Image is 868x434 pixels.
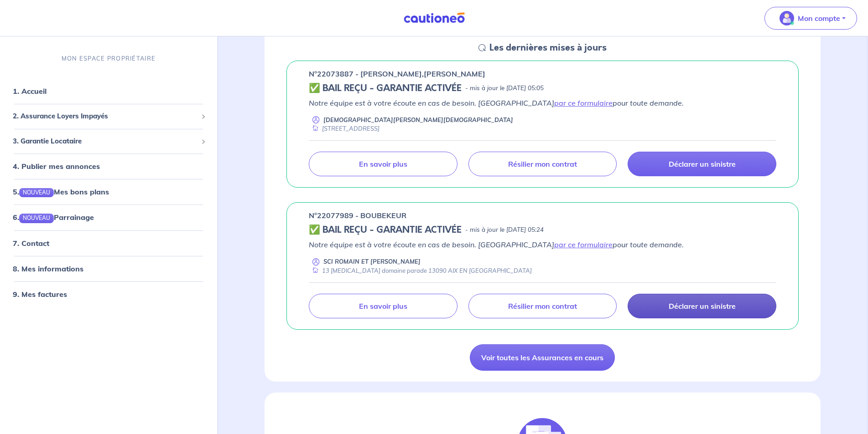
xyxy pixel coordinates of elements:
[323,257,421,266] p: SCI ROMAIN ET [PERSON_NAME]
[309,152,457,176] a: En savoir plus
[4,183,213,201] div: 5.NOUVEAUMes bons plans
[4,157,213,175] div: 4. Publier mes annonces
[4,107,213,125] div: 2. Assurance Loyers Impayés
[309,68,485,79] p: n°22073887 - [PERSON_NAME],[PERSON_NAME]
[13,290,67,299] a: 9. Mes factures
[359,301,407,311] p: En savoir plus
[628,152,776,176] a: Déclarer un sinistre
[13,187,109,196] a: 5.NOUVEAUMes bons plans
[13,213,94,222] a: 6.NOUVEAUParrainage
[669,301,736,311] p: Déclarer un sinistre
[470,344,615,371] a: Voir toutes les Assurances en cours
[465,84,544,93] p: - mis à jour le [DATE] 05:05
[465,225,544,235] p: - mis à jour le [DATE] 05:24
[508,159,577,168] p: Résilier mon contrat
[489,42,607,53] h5: Les dernières mises à jours
[468,294,617,318] a: Résilier mon contrat
[4,260,213,278] div: 8. Mes informations
[13,162,100,171] a: 4. Publier mes annonces
[780,11,794,26] img: illu_account_valid_menu.svg
[4,133,213,150] div: 3. Garantie Locataire
[62,54,156,63] p: MON ESPACE PROPRIÉTAIRE
[13,264,83,273] a: 8. Mes informations
[309,225,776,235] div: state: CONTRACT-VALIDATED, Context: ,MAYBE-CERTIFICATE,,LESSOR-DOCUMENTS,IS-ODEALIM
[13,111,198,122] span: 2. Assurance Loyers Impayés
[4,209,213,227] div: 6.NOUVEAUParrainage
[309,83,462,94] h5: ✅ BAIL REÇU - GARANTIE ACTIVÉE
[309,97,776,108] p: Notre équipe est à votre écoute en cas de besoin. [GEOGRAPHIC_DATA] pour toute demande.
[309,83,776,94] div: state: CONTRACT-VALIDATED, Context: ,MAYBE-CERTIFICATE,,LESSOR-DOCUMENTS,IS-ODEALIM
[309,266,532,275] div: 13 [MEDICAL_DATA] domaine parade 13090 AIX EN [GEOGRAPHIC_DATA]
[4,285,213,303] div: 9. Mes factures
[669,159,736,168] p: Déclarer un sinistre
[4,82,213,100] div: 1. Accueil
[554,240,613,249] a: par ce formulaire
[764,7,857,30] button: illu_account_valid_menu.svgMon compte
[508,301,577,311] p: Résilier mon contrat
[309,294,457,318] a: En savoir plus
[309,225,462,235] h5: ✅ BAIL REÇU - GARANTIE ACTIVÉE
[323,116,513,124] p: [DEMOGRAPHIC_DATA][PERSON_NAME][DEMOGRAPHIC_DATA]
[468,152,617,176] a: Résilier mon contrat
[359,159,407,168] p: En savoir plus
[400,12,468,24] img: Cautioneo
[554,98,613,107] a: par ce formulaire
[4,234,213,252] div: 7. Contact
[13,239,49,248] a: 7. Contact
[309,239,776,250] p: Notre équipe est à votre écoute en cas de besoin. [GEOGRAPHIC_DATA] pour toute demande.
[13,87,47,96] a: 1. Accueil
[309,210,406,221] p: n°22077989 - BOUBEKEUR
[13,136,198,147] span: 3. Garantie Locataire
[628,294,776,318] a: Déclarer un sinistre
[798,13,840,24] p: Mon compte
[309,124,379,133] div: [STREET_ADDRESS]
